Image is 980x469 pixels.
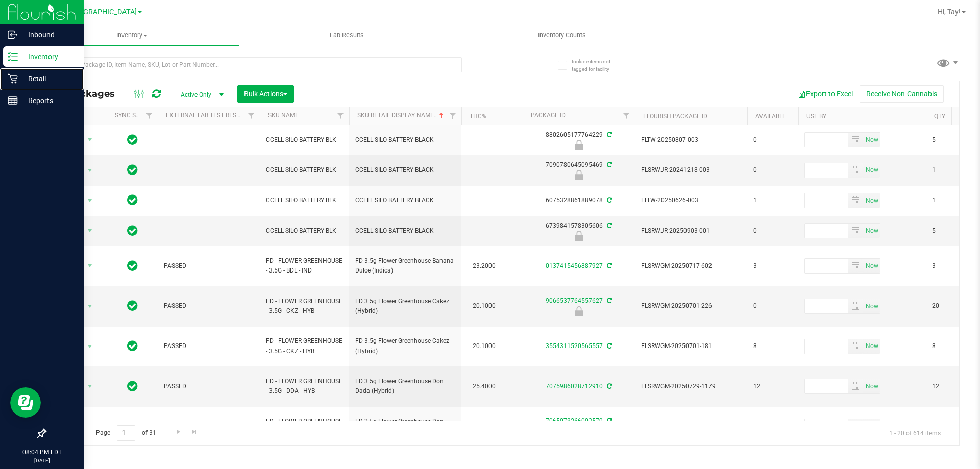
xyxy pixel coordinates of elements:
span: 1 [932,195,971,205]
span: 25.4000 [468,419,501,434]
div: Administrative Hold [521,170,636,180]
span: PASSED [164,301,254,311]
span: 0 [753,301,792,311]
span: select [863,259,880,273]
span: In Sync [127,259,138,273]
span: PASSED [164,261,254,271]
span: Page of 31 [87,425,164,441]
span: Lab Results [316,31,378,40]
div: 7090780645095469 [521,160,636,180]
span: 20 [932,301,971,311]
a: Go to the next page [171,425,186,439]
div: 6739841578305606 [521,221,636,241]
span: 3 [932,261,971,271]
span: 0 [753,135,792,145]
span: select [863,299,880,313]
inline-svg: Inbound [8,30,18,40]
span: 12 [753,382,792,391]
span: Set Current date [863,193,880,208]
input: 1 [117,425,135,441]
span: select [848,193,863,208]
span: 1 - 20 of 614 items [881,425,949,440]
span: 1 [753,195,792,205]
span: Sync from Compliance System [605,383,612,390]
span: Sync from Compliance System [605,196,612,204]
span: In Sync [127,133,138,147]
div: Newly Received [521,231,636,241]
span: Sync from Compliance System [605,297,612,304]
span: 12 [932,382,971,391]
span: Set Current date [863,419,880,434]
div: Launch Hold [521,306,636,316]
p: [DATE] [5,457,79,464]
span: PASSED [164,382,254,391]
span: 3 [753,261,792,271]
a: SKU Name [268,112,299,119]
span: [GEOGRAPHIC_DATA] [67,8,137,16]
a: Go to the last page [187,425,202,439]
span: Sync from Compliance System [605,161,612,168]
span: select [848,133,863,147]
a: Lab Results [239,24,454,46]
span: CCELL SILO BATTERY BLACK [355,135,455,145]
button: Receive Non-Cannabis [860,85,944,103]
span: FLSRWGM-20250701-181 [641,341,741,351]
span: Bulk Actions [244,90,287,98]
span: Hi, Tay! [938,8,961,16]
span: CCELL SILO BATTERY BLK [266,165,343,175]
span: CCELL SILO BATTERY BLK [266,226,343,236]
span: Inventory Counts [524,31,600,40]
a: External Lab Test Result [166,112,246,119]
input: Search Package ID, Item Name, SKU, Lot or Part Number... [45,57,462,72]
inline-svg: Reports [8,95,18,106]
span: 0 [753,226,792,236]
span: Inventory [24,31,239,40]
span: FD 3.5g Flower Greenhouse Cakez (Hybrid) [355,336,455,356]
span: FLTW-20250807-003 [641,135,741,145]
a: Filter [243,107,260,125]
span: select [84,419,96,434]
p: Reports [18,94,79,107]
span: In Sync [127,299,138,313]
span: FD 3.5g Flower Greenhouse Don Dada (Hybrid) [355,417,455,436]
span: Set Current date [863,379,880,394]
span: PASSED [164,341,254,351]
span: 8 [753,341,792,351]
span: select [848,259,863,273]
span: CCELL SILO BATTERY BLK [266,135,343,145]
span: select [863,419,880,434]
a: Filter [141,107,158,125]
div: Newly Received [521,140,636,150]
a: Available [755,113,786,120]
a: THC% [470,113,486,120]
span: 5 [932,135,971,145]
a: 7075986028712910 [546,383,603,390]
span: select [848,419,863,434]
span: Sync from Compliance System [605,131,612,138]
p: Retail [18,72,79,85]
span: In Sync [127,379,138,393]
span: 1 [932,165,971,175]
span: select [848,339,863,354]
span: select [848,224,863,238]
span: In Sync [127,339,138,353]
span: 0 [753,165,792,175]
span: 20.1000 [468,339,501,354]
span: Set Current date [863,339,880,354]
a: Flourish Package ID [643,113,707,120]
span: FD - FLOWER GREENHOUSE - 3.5G - BDL - IND [266,256,343,276]
span: Sync from Compliance System [605,417,612,425]
span: select [848,299,863,313]
div: 8802605177764229 [521,130,636,150]
a: Qty [934,113,945,120]
a: Inventory Counts [454,24,669,46]
span: select [848,163,863,178]
span: Set Current date [863,133,880,147]
span: FD 3.5g Flower Greenhouse Don Dada (Hybrid) [355,377,455,396]
span: select [863,163,880,178]
p: Inventory [18,51,79,63]
a: Inventory [24,24,239,46]
span: select [863,224,880,238]
span: 23.2000 [468,259,501,274]
span: select [84,193,96,208]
